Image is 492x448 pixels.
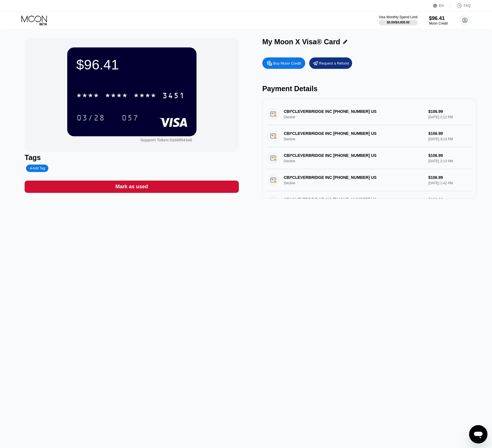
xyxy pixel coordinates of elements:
[309,57,352,69] div: Request a Refund
[469,425,487,443] iframe: Button to launch messaging window
[140,138,192,142] div: Support Token:52d49543a5
[464,4,471,8] div: FAQ
[319,61,349,66] div: Request a Refund
[387,21,410,24] div: $0.00 / $4,000.00
[115,183,148,190] div: Mark as used
[262,38,340,46] div: My Moon X Visa® Card
[429,15,448,21] div: $96.41
[76,57,187,73] div: $96.41
[429,21,448,25] div: Moon Credit
[429,15,448,25] div: $96.41Moon Credit
[379,15,417,19] div: Visa Monthly Spend Limit
[379,15,417,25] div: Visa Monthly Spend Limit$0.00/$4,000.00
[162,92,185,101] div: 3451
[76,114,105,123] div: 03/28
[262,85,477,93] div: Payment Details
[273,61,301,66] div: Buy Moon Credit
[26,165,48,172] div: Add Tag
[122,114,139,123] div: 057
[451,3,471,9] div: FAQ
[72,111,109,125] div: 03/28
[117,111,143,125] div: 057
[29,166,45,170] div: Add Tag
[433,3,451,9] div: EN
[439,4,444,8] div: EN
[25,153,239,162] div: Tags
[140,138,192,142] div: Support Token: 52d49543a5
[25,181,239,193] div: Mark as used
[262,57,305,69] div: Buy Moon Credit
